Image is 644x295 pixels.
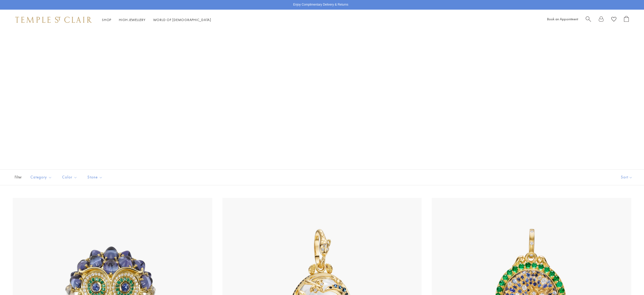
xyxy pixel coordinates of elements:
[586,16,591,24] a: Search
[15,17,92,23] img: Temple St. Clair
[119,17,146,22] a: High JewelleryHigh Jewellery
[610,170,644,185] button: Show sort by
[58,172,81,183] button: Color
[102,17,111,22] a: ShopShop
[624,16,629,24] a: Open Shopping Bag
[85,174,106,180] span: Stone
[60,174,81,180] span: Color
[84,172,106,183] button: Stone
[102,17,211,23] nav: Main navigation
[28,174,56,180] span: Category
[611,16,616,24] a: View Wishlist
[153,17,211,22] a: World of [DEMOGRAPHIC_DATA]World of [DEMOGRAPHIC_DATA]
[27,172,56,183] button: Category
[547,17,578,21] a: Book an Appointment
[293,2,348,7] p: Enjoy Complimentary Delivery & Returns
